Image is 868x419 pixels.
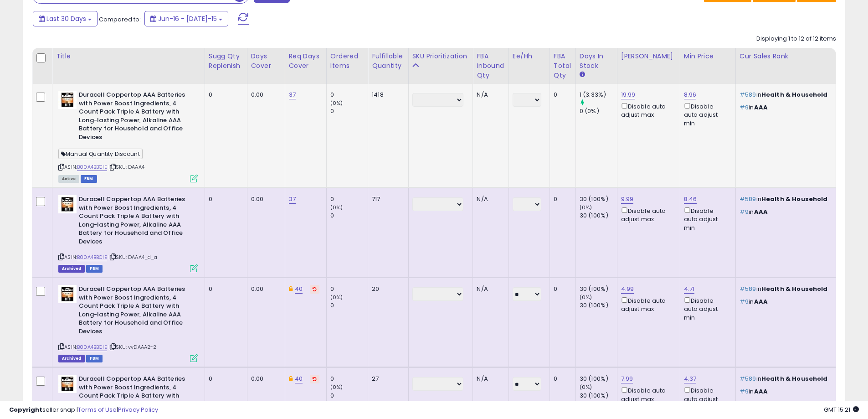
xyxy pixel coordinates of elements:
div: Ee/hh [513,52,546,61]
div: Title [56,52,201,61]
span: Health & Household [761,285,828,293]
span: | SKU: DAAA4 [108,163,144,171]
span: #9 [740,297,749,306]
p: in [740,208,829,216]
small: Days In Stock. [580,71,585,79]
button: Last 30 Days [33,11,98,26]
span: AAA [754,387,768,396]
div: 0 [330,392,368,400]
div: Displaying 1 to 12 of 12 items [756,35,836,43]
span: Listings that have been deleted from Seller Central [58,355,85,362]
span: Jun-16 - [DATE]-15 [158,14,217,23]
span: AAA [754,207,768,216]
img: 41GCzpLILTL._SL40_.jpg [58,195,77,213]
span: Health & Household [761,195,828,203]
div: Sugg Qty Replenish [209,52,243,71]
div: 0.00 [251,285,278,293]
div: ASIN: [58,91,198,181]
div: 0 [330,212,368,220]
img: 41GCzpLILTL._SL40_.jpg [58,91,77,109]
div: Req Days Cover [289,52,323,71]
div: 0 [209,91,240,99]
div: 27 [372,375,401,383]
span: #589 [740,90,756,99]
div: seller snap | | [9,406,158,414]
span: | SKU: vvDAAA2-2 [108,343,157,351]
div: Disable auto adjust max [621,206,673,223]
div: N/A [477,195,502,203]
div: 30 (100%) [580,212,617,220]
div: 1 (3.33%) [580,91,617,99]
a: 37 [289,90,296,99]
div: 0 (0%) [580,107,617,115]
span: #589 [740,285,756,293]
div: 30 (100%) [580,285,617,293]
b: Duracell Coppertop AAA Batteries with Power Boost Ingredients, 4 Count Pack Triple A Battery with... [79,195,190,248]
div: Ordered Items [330,52,364,71]
a: Privacy Policy [118,405,158,414]
small: (0%) [580,383,592,391]
a: 9.99 [621,195,634,204]
div: 0 [209,195,240,203]
span: Health & Household [761,374,828,383]
div: N/A [477,285,502,293]
small: (0%) [330,99,343,107]
div: 0 [209,285,240,293]
a: Terms of Use [78,405,117,414]
a: 4.99 [621,285,634,294]
div: SKU Prioritization [412,52,469,61]
th: CSV column name: cust_attr_1_ee/hh [508,48,550,84]
strong: Copyright [9,405,42,414]
div: N/A [477,91,502,99]
div: Disable auto adjust max [621,101,673,119]
div: 717 [372,195,401,203]
div: 0 [330,285,368,293]
div: 0.00 [251,375,278,383]
div: 0 [554,375,569,383]
span: All listings currently available for purchase on Amazon [58,175,79,183]
div: Days Cover [251,52,281,71]
div: Fulfillable Quantity [372,52,404,71]
span: #589 [740,195,756,203]
small: (0%) [580,294,592,301]
div: ASIN: [58,195,198,271]
img: 41GCzpLILTL._SL40_.jpg [58,285,77,303]
p: in [740,285,829,293]
div: 0 [209,375,240,383]
span: FBM [86,355,103,362]
img: 41GCzpLILTL._SL40_.jpg [58,375,77,393]
div: 30 (100%) [580,375,617,383]
div: 0 [554,91,569,99]
th: CSV column name: cust_attr_3_SKU Prioritization [408,48,473,84]
span: Listings that have been deleted from Seller Central [58,265,85,273]
small: (0%) [580,204,592,211]
span: | SKU: DAAA4_d_a [108,253,158,261]
span: #9 [740,207,749,216]
div: 30 (100%) [580,392,617,400]
a: B00A4BBCIE [77,253,107,261]
div: 30 (100%) [580,195,617,203]
div: 0 [330,195,368,203]
b: Duracell Coppertop AAA Batteries with Power Boost Ingredients, 4 Count Pack Triple A Battery with... [79,285,190,338]
div: 0 [330,91,368,99]
p: in [740,91,829,99]
p: in [740,195,829,203]
div: Disable auto adjust min [684,206,729,232]
span: 2025-08-15 15:21 GMT [824,405,859,414]
div: Disable auto adjust max [621,385,673,403]
div: 0 [554,285,569,293]
a: B00A4BBCIE [77,343,107,351]
b: Duracell Coppertop AAA Batteries with Power Boost Ingredients, 4 Count Pack Triple A Battery with... [79,91,190,144]
div: 1418 [372,91,401,99]
div: ASIN: [58,285,198,361]
div: FBA Total Qty [554,52,572,80]
div: Min Price [684,52,732,61]
div: Disable auto adjust min [684,101,729,128]
div: 0 [330,107,368,115]
a: 37 [289,195,296,204]
div: Disable auto adjust min [684,385,729,412]
a: B00A4BBCIE [77,163,107,171]
div: Days In Stock [580,52,613,71]
a: 8.46 [684,195,697,204]
span: FBM [86,265,103,273]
